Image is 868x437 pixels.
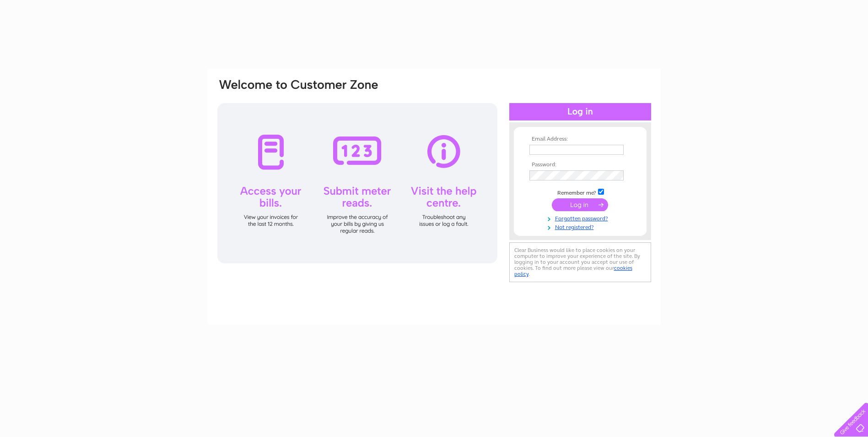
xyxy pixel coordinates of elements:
[529,222,633,231] a: Not registered?
[529,213,633,222] a: Forgotten password?
[509,242,651,282] div: Clear Business would like to place cookies on your computer to improve your experience of the sit...
[552,198,608,211] input: Submit
[514,265,632,277] a: cookies policy
[527,162,633,168] th: Password:
[527,187,633,197] td: Remember me?
[527,136,633,142] th: Email Address:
